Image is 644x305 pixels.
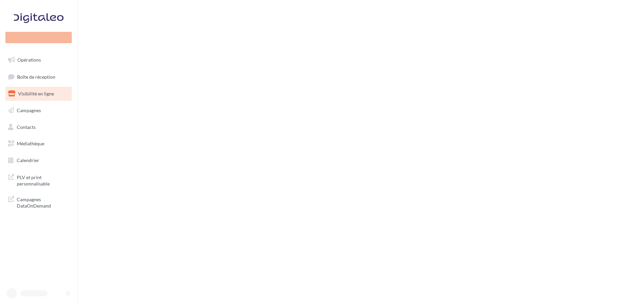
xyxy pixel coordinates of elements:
a: Calendrier [4,153,73,167]
span: Boîte de réception [17,74,55,79]
a: Boîte de réception [4,70,73,84]
a: Contacts [4,120,73,134]
div: Nouvelle campagne [5,32,72,43]
span: Campagnes [17,107,41,113]
span: Campagnes DataOnDemand [17,195,69,209]
a: Opérations [4,53,73,67]
a: Médiathèque [4,137,73,151]
a: Campagnes DataOnDemand [4,192,73,212]
span: PLV et print personnalisable [17,173,69,187]
a: Campagnes [4,103,73,118]
span: Contacts [17,124,36,130]
span: Opérations [17,57,41,63]
a: PLV et print personnalisable [4,170,73,190]
span: Visibilité en ligne [18,91,54,96]
span: Calendrier [17,157,39,163]
span: Médiathèque [17,141,44,146]
a: Visibilité en ligne [4,87,73,101]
